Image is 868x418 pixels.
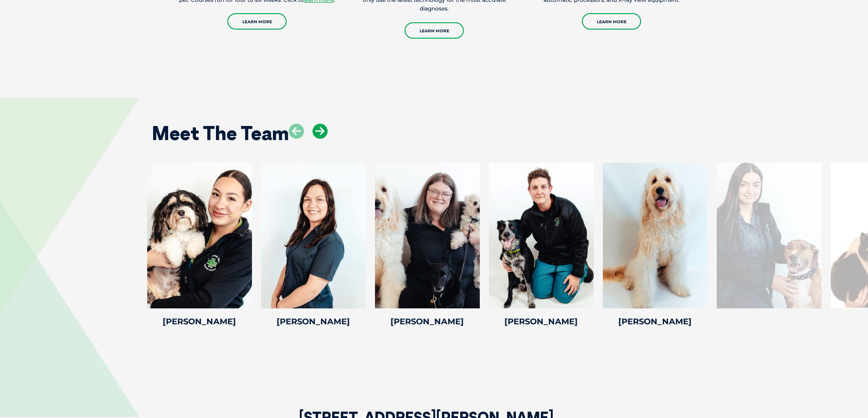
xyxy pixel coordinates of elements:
[227,13,287,30] a: Learn More
[489,317,594,326] h4: [PERSON_NAME]
[405,22,464,39] a: Learn More
[582,13,641,30] a: Learn More
[603,317,708,326] h4: [PERSON_NAME]
[147,317,252,326] h4: [PERSON_NAME]
[261,317,366,326] h4: [PERSON_NAME]
[375,317,480,326] h4: [PERSON_NAME]
[152,124,289,143] h2: Meet The Team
